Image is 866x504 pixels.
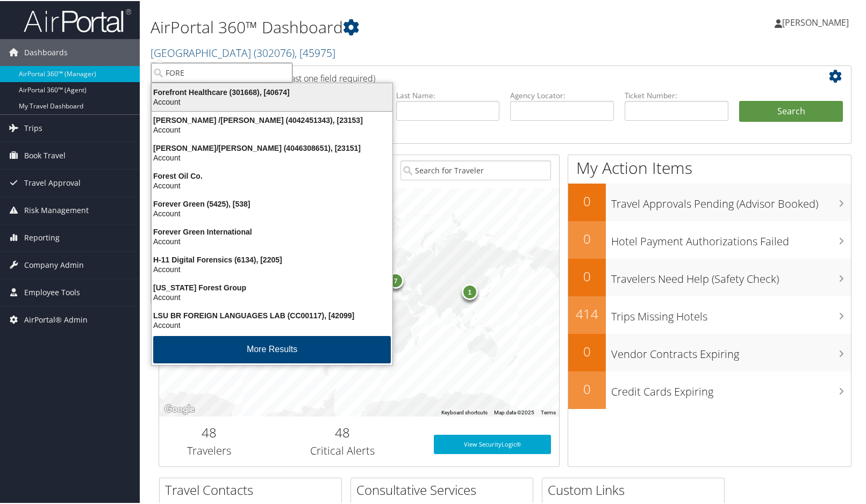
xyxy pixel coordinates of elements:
div: Forefront Healthcare (301668), [40674] [145,86,399,96]
label: Agency Locator: [510,89,614,100]
h3: Vendor Contracts Expiring [611,340,851,361]
a: [GEOGRAPHIC_DATA] [151,45,335,59]
span: (at least one field required) [273,71,375,83]
h2: 0 [568,266,606,284]
span: AirPortal® Admin [24,305,88,332]
div: 7 [388,272,404,288]
a: 0Vendor Contracts Expiring [568,333,851,370]
input: Search Accounts [151,62,292,82]
a: 0Credit Cards Expiring [568,370,851,408]
a: 0Hotel Payment Authorizations Failed [568,220,851,258]
span: Risk Management [24,196,89,223]
label: Ticket Number: [625,89,728,100]
div: Account [145,96,399,106]
div: Account [145,208,399,217]
h2: Consultative Services [356,480,533,498]
h2: 0 [568,229,606,247]
a: Open this area in Google Maps (opens a new window) [162,401,197,415]
h1: My Action Items [568,156,851,178]
div: Account [145,264,399,273]
h3: Hotel Payment Authorizations Failed [611,228,851,248]
span: Book Travel [24,141,66,168]
span: [PERSON_NAME] [782,16,849,27]
span: Map data ©2025 [494,408,534,414]
span: Reporting [24,223,60,250]
a: 0Travelers Need Help (Safety Check) [568,258,851,295]
h2: 414 [568,304,606,322]
h1: AirPortal 360™ Dashboard [151,15,623,38]
h2: 0 [568,191,606,209]
h2: 0 [568,341,606,360]
img: Google [162,401,197,415]
span: , [ 45975 ] [295,45,335,59]
button: More Results [153,335,391,362]
h3: Travelers [167,442,251,457]
div: Account [145,319,399,329]
h3: Critical Alerts [267,442,418,457]
div: LSU BR FOREIGN LANGUAGES LAB (CC00117), [42099] [145,310,399,319]
h3: Trips Missing Hotels [611,303,851,323]
div: H-11 Digital Forensics (6134), [2205] [145,254,399,264]
a: 0Travel Approvals Pending (Advisor Booked) [568,182,851,220]
div: Forever Green International [145,226,399,236]
span: Employee Tools [24,278,80,305]
div: Forever Green (5425), [538] [145,198,399,208]
div: Account [145,236,399,245]
label: Last Name: [396,89,500,100]
span: Dashboards [24,38,68,65]
a: Terms (opens in new tab) [541,408,556,414]
div: Account [145,180,399,189]
a: 414Trips Missing Hotels [568,295,851,333]
h2: 48 [167,422,251,441]
span: Travel Approval [24,169,81,195]
div: [PERSON_NAME]/[PERSON_NAME] (4046308651), [23151] [145,142,399,152]
h2: Travel Contacts [165,480,341,498]
div: [PERSON_NAME] /[PERSON_NAME] (4042451343), [23153] [145,114,399,124]
div: Account [145,152,399,162]
h2: 48 [267,422,418,441]
h2: Custom Links [548,480,724,498]
h3: Travelers Need Help (Safety Check) [611,265,851,286]
div: Account [145,291,399,301]
span: Company Admin [24,251,84,277]
div: [US_STATE] Forest Group [145,282,399,291]
span: Trips [24,114,42,141]
a: [PERSON_NAME] [775,5,860,38]
img: airportal-logo.png [24,7,131,32]
span: ( 302076 ) [254,45,295,59]
a: View SecurityLogic® [434,434,551,453]
input: Search for Traveler [400,159,551,179]
h2: Airtinerary Lookup [167,67,785,85]
button: Keyboard shortcuts [441,408,488,415]
h3: Credit Cards Expiring [611,378,851,398]
div: Forest Oil Co. [145,170,399,180]
div: 1 [462,282,478,298]
h3: Travel Approvals Pending (Advisor Booked) [611,190,851,210]
button: Search [739,100,843,121]
h2: 0 [568,379,606,397]
div: Account [145,124,399,134]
